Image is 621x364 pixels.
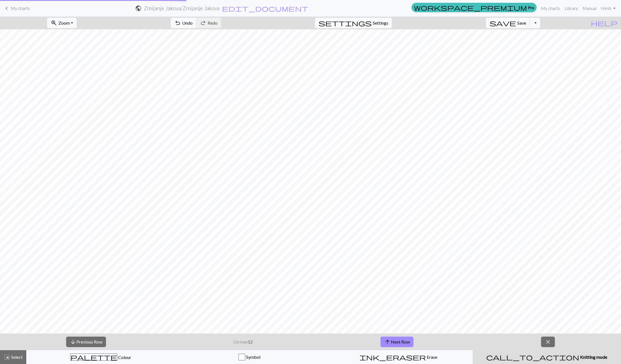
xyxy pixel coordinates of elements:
span: call_to_action [486,353,579,361]
a: Library [562,3,580,14]
span: highlight_alt [4,353,10,361]
span: ink_eraser [359,353,426,361]
button: Zoom [47,18,77,28]
a: My charts [539,3,562,14]
h2: Zmijanje Jakova / Zmijanje Jakova [144,5,219,11]
button: Erase [324,350,473,364]
button: Knitting mode [473,350,621,364]
span: workspace_premium [414,4,527,11]
span: arrow_downward [70,338,76,346]
p: On row [234,339,253,345]
a: Himb [599,3,618,14]
a: My charts [3,4,30,13]
a: Pro [412,3,537,12]
span: Select [10,354,23,360]
span: save [490,19,516,27]
button: Previous Row [66,337,106,347]
strong: 12 [248,339,253,344]
a: Manual [580,3,599,14]
button: Save [486,18,530,28]
span: arrow_upward [384,338,391,346]
span: My charts [11,6,30,11]
span: Settings [373,20,388,26]
span: keyboard_arrow_left [3,4,10,12]
span: close [545,338,551,346]
span: Zoom [58,20,70,25]
span: Save [517,20,526,25]
span: palette [71,353,117,361]
span: undo [174,19,181,27]
span: Knitting mode [579,354,607,360]
span: public [135,4,142,12]
span: Erase [426,354,437,360]
button: SettingsSettings [315,18,392,28]
span: Undo [182,20,193,25]
i: Settings [319,20,372,26]
span: Symbol [245,354,260,360]
button: Symbol [175,350,324,364]
button: Next Row [381,337,413,347]
button: Colour [26,350,175,364]
span: help [591,19,617,27]
span: Colour [117,355,131,360]
span: edit_document [222,4,308,12]
span: settings [319,19,372,27]
button: Undo [171,18,196,28]
span: zoom_in [51,19,57,27]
